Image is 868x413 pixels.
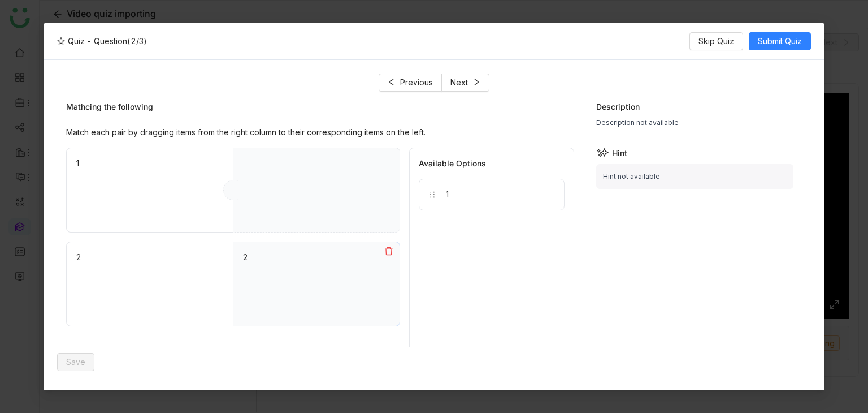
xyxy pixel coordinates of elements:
[66,148,233,233] div: 1
[242,251,390,264] div: 2
[596,164,794,189] div: Hint not available
[596,146,794,160] div: Hint
[400,76,433,89] span: Previous
[689,32,743,50] button: Skip Quiz
[596,101,794,113] div: Description
[57,353,94,371] button: Save
[66,101,574,113] div: Mathcing the following
[57,35,147,47] div: Quiz - Question (2/3)
[596,117,794,128] div: Description not available
[749,32,811,50] button: Submit Quiz
[66,242,233,326] div: 2
[66,126,574,139] div: Match each pair by dragging items from the right column to their corresponding items on the left.
[441,74,489,92] button: Next
[698,35,734,48] span: Skip Quiz
[419,157,565,170] div: Available Options
[445,188,450,201] div: 1
[450,76,468,89] span: Next
[379,74,442,92] button: Previous
[758,35,802,48] span: Submit Quiz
